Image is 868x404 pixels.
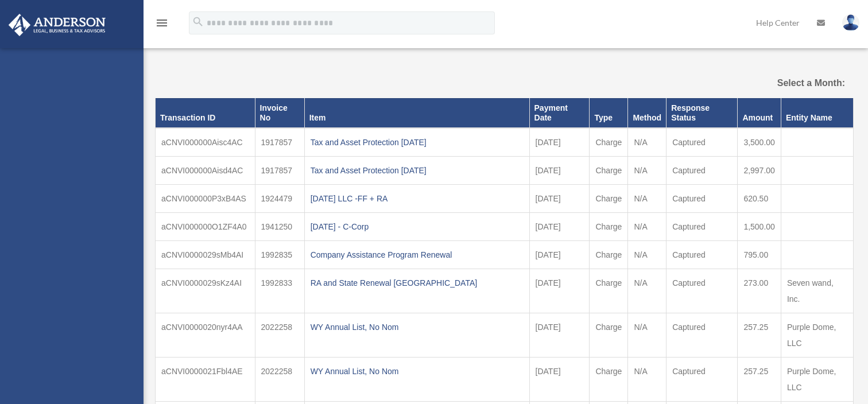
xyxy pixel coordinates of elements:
[590,184,628,212] td: Charge
[529,357,590,401] td: [DATE]
[738,269,781,313] td: 273.00
[529,313,590,357] td: [DATE]
[590,156,628,184] td: Charge
[311,363,524,379] div: WY Annual List, No Nom
[311,247,524,263] div: Company Assistance Program Renewal
[738,98,781,127] th: Amount
[255,128,304,157] td: 1917857
[311,319,524,335] div: WY Annual List, No Nom
[738,240,781,269] td: 795.00
[738,357,781,401] td: 257.25
[529,212,590,240] td: [DATE]
[529,156,590,184] td: [DATE]
[590,313,628,357] td: Charge
[590,240,628,269] td: Charge
[590,357,628,401] td: Charge
[156,212,255,240] td: aCNVI000000O1ZF4A0
[156,184,255,212] td: aCNVI000000P3xB4AS
[255,156,304,184] td: 1917857
[255,269,304,313] td: 1992833
[255,98,304,127] th: Invoice No
[255,313,304,357] td: 2022258
[666,313,738,357] td: Captured
[666,357,738,401] td: Captured
[590,269,628,313] td: Charge
[666,98,738,127] th: Response Status
[781,269,853,313] td: Seven wand, Inc.
[628,184,666,212] td: N/A
[590,212,628,240] td: Charge
[156,156,255,184] td: aCNVI000000Aisd4AC
[529,240,590,269] td: [DATE]
[255,184,304,212] td: 1924479
[666,240,738,269] td: Captured
[666,269,738,313] td: Captured
[590,128,628,157] td: Charge
[311,162,524,178] div: Tax and Asset Protection [DATE]
[255,357,304,401] td: 2022258
[156,128,255,157] td: aCNVI000000Aisc4AC
[311,219,524,235] div: [DATE] - C-Corp
[192,15,204,28] i: search
[781,98,853,127] th: Entity Name
[628,128,666,157] td: N/A
[738,212,781,240] td: 1,500.00
[666,128,738,157] td: Captured
[628,156,666,184] td: N/A
[746,75,845,91] label: Select a Month:
[311,191,524,207] div: [DATE] LLC -FF + RA
[529,269,590,313] td: [DATE]
[156,269,255,313] td: aCNVI0000029sKz4AI
[311,134,524,150] div: Tax and Asset Protection [DATE]
[738,313,781,357] td: 257.25
[628,313,666,357] td: N/A
[255,212,304,240] td: 1941250
[304,98,529,127] th: Item
[155,16,169,30] i: menu
[156,313,255,357] td: aCNVI0000020nyr4AA
[666,184,738,212] td: Captured
[628,357,666,401] td: N/A
[666,212,738,240] td: Captured
[738,156,781,184] td: 2,997.00
[529,184,590,212] td: [DATE]
[842,14,859,31] img: User Pic
[628,98,666,127] th: Method
[628,240,666,269] td: N/A
[529,98,590,127] th: Payment Date
[590,98,628,127] th: Type
[156,357,255,401] td: aCNVI0000021Fbl4AE
[311,275,524,291] div: RA and State Renewal [GEOGRAPHIC_DATA]
[255,240,304,269] td: 1992835
[781,313,853,357] td: Purple Dome, LLC
[781,357,853,401] td: Purple Dome, LLC
[628,212,666,240] td: N/A
[156,98,255,127] th: Transaction ID
[156,240,255,269] td: aCNVI0000029sMb4AI
[155,20,169,30] a: menu
[529,128,590,157] td: [DATE]
[738,184,781,212] td: 620.50
[628,269,666,313] td: N/A
[5,14,109,36] img: Anderson Advisors Platinum Portal
[666,156,738,184] td: Captured
[738,128,781,157] td: 3,500.00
